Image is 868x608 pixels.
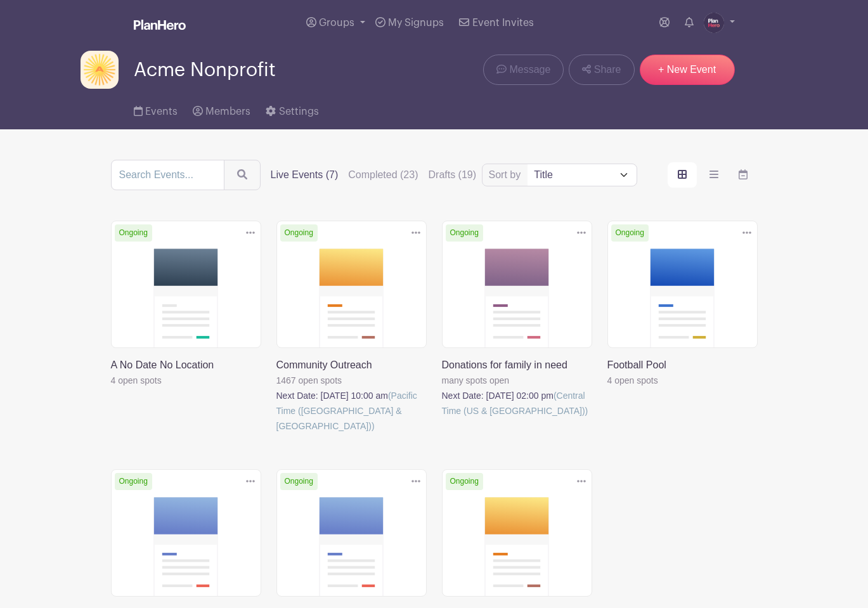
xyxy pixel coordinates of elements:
a: Share [569,55,634,85]
img: PH-Logo-Circle-Centered-Purple.jpg [704,13,724,33]
span: Settings [279,107,319,117]
label: Live Events (7) [271,167,339,183]
span: Members [205,107,250,117]
a: Settings [266,89,318,129]
div: order and view [668,162,758,188]
div: filters [271,167,477,183]
label: Drafts (19) [429,167,477,183]
span: Acme Nonprofit [134,60,276,81]
span: Groups [319,18,354,28]
span: My Signups [388,18,444,28]
img: logo_white-6c42ec7e38ccf1d336a20a19083b03d10ae64f83f12c07503d8b9e83406b4c7d.svg [134,20,186,30]
span: Event Invites [472,18,534,28]
a: Message [483,55,564,85]
a: Events [134,89,178,129]
span: Message [509,62,550,77]
a: + New Event [640,55,735,85]
span: Share [594,62,621,77]
a: Members [193,89,250,129]
input: Search Events... [111,160,224,190]
label: Sort by [489,167,525,183]
label: Completed (23) [348,167,418,183]
img: Acme-logo-ph.png [81,51,119,89]
span: Events [145,107,178,117]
